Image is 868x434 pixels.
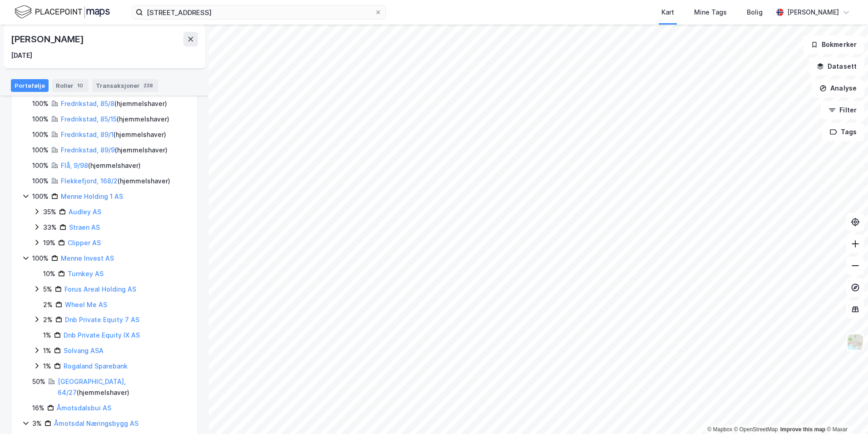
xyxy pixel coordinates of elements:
[61,114,169,125] div: ( hjemmelshaver )
[61,177,118,185] a: Flekkefjord, 168/2
[15,4,110,20] img: logo.f888ab2527a4732fd821a326f86c7f29.svg
[58,376,187,398] div: ( hjemmelshaver )
[823,390,868,434] iframe: Chat Widget
[54,419,138,427] a: Åmotsdal Næringsbygg AS
[61,129,166,140] div: ( hjemmelshaver )
[61,176,170,187] div: ( hjemmelshaver )
[69,223,100,231] a: Straen AS
[32,98,49,109] div: 100%
[61,254,114,262] a: Menne Invest AS
[43,237,55,248] div: 19%
[812,79,864,97] button: Analyse
[61,98,167,109] div: ( hjemmelshaver )
[43,299,53,310] div: 2%
[61,145,168,156] div: ( hjemmelshaver )
[68,270,104,278] a: Turnkey AS
[57,404,111,412] a: Åmotsdalsbui AS
[809,57,864,76] button: Datasett
[43,361,51,372] div: 1%
[64,285,136,293] a: Forus Areal Holding AS
[61,160,141,171] div: ( hjemmelshaver )
[65,316,139,323] a: Dnb Private Equity 7 AS
[142,81,155,90] div: 238
[32,191,49,202] div: 100%
[92,79,158,92] div: Transaksjoner
[43,345,51,356] div: 1%
[64,362,128,370] a: Rogaland Sparebank
[61,146,115,154] a: Fredrikstad, 89/9
[43,222,57,233] div: 33%
[52,79,89,92] div: Roller
[11,32,85,46] div: [PERSON_NAME]
[43,268,55,279] div: 10%
[65,301,107,308] a: Wheel Me AS
[747,7,763,18] div: Bolig
[61,100,114,107] a: Fredrikstad, 85/8
[69,208,101,216] a: Audley AS
[787,7,839,18] div: [PERSON_NAME]
[694,7,727,18] div: Mine Tags
[64,331,140,339] a: Dnb Private Equity IX AS
[32,403,44,414] div: 16%
[780,426,825,433] a: Improve this map
[803,35,864,54] button: Bokmerker
[58,378,126,396] a: [GEOGRAPHIC_DATA], 64/27
[43,207,56,217] div: 35%
[61,161,88,169] a: Flå, 9/98
[61,131,113,138] a: Fredrikstad, 89/1
[11,79,49,92] div: Portefølje
[707,426,732,433] a: Mapbox
[32,376,45,387] div: 50%
[661,7,674,18] div: Kart
[75,81,85,90] div: 10
[32,176,49,187] div: 100%
[734,426,778,433] a: OpenStreetMap
[32,145,49,156] div: 100%
[61,192,123,200] a: Menne Holding 1 AS
[32,114,49,125] div: 100%
[821,101,864,119] button: Filter
[43,314,53,325] div: 2%
[32,160,49,171] div: 100%
[32,418,42,429] div: 3%
[64,347,104,354] a: Solvang ASA
[43,330,51,341] div: 1%
[68,239,101,247] a: Clipper AS
[32,253,49,264] div: 100%
[32,129,49,140] div: 100%
[43,284,52,295] div: 5%
[61,115,117,123] a: Fredrikstad, 85/15
[11,50,32,61] div: [DATE]
[822,123,864,141] button: Tags
[143,5,375,19] input: Søk på adresse, matrikkel, gårdeiere, leietakere eller personer
[847,333,864,351] img: Z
